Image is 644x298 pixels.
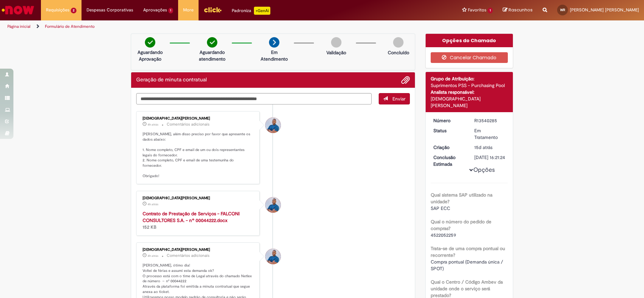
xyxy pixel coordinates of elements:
[570,7,639,13] span: [PERSON_NAME] [PERSON_NAME]
[269,37,279,48] img: arrow-next.png
[71,8,76,13] span: 2
[143,248,254,252] div: [DEMOGRAPHIC_DATA][PERSON_NAME]
[196,49,228,62] p: Aguardando atendimento
[474,144,492,150] time: 16/09/2025 15:19:46
[431,192,492,205] b: Qual sistema SAP utilizado na unidade?
[148,123,158,127] span: 4h atrás
[431,75,508,82] div: Grupo de Atribuição:
[431,89,508,95] div: Analista responsável:
[258,49,290,62] p: Em Atendimento
[136,77,207,83] h2: Geração de minuta contratual Histórico de tíquete
[254,7,270,15] p: +GenAi
[431,245,505,258] b: Trata-se de uma compra pontual ou recorrente?
[428,154,470,167] dt: Conclusão Estimada
[204,5,222,15] img: click_logo_yellow_360x200.png
[167,253,210,258] small: Comentários adicionais
[136,93,372,104] textarea: Digite sua mensagem aqui...
[7,24,31,29] a: Página inicial
[331,37,341,48] img: img-circle-grey.png
[388,49,409,56] p: Concluído
[168,8,173,13] span: 1
[143,211,239,223] a: Contrato de Prestação de Serviços - FALCONI CONSULTORES S.A. - nº 00044222.docx
[87,7,133,13] span: Despesas Corporativas
[45,24,95,29] a: Formulário de Atendimento
[134,49,166,62] p: Aguardando Aprovação
[5,20,424,33] ul: Trilhas de página
[393,37,404,48] img: img-circle-grey.png
[148,202,158,206] time: 30/09/2025 11:39:19
[143,117,254,121] div: [DEMOGRAPHIC_DATA][PERSON_NAME]
[560,8,565,12] span: WR
[488,8,493,13] span: 1
[148,123,158,127] time: 30/09/2025 11:40:41
[474,154,505,161] div: [DATE] 16:21:24
[392,96,406,102] span: Enviar
[474,144,492,150] span: 15d atrás
[265,197,281,213] div: Esdras Dias De Oliveira Maria
[428,144,470,151] dt: Criação
[474,144,505,151] div: 16/09/2025 15:19:46
[207,37,217,48] img: check-circle-green.png
[167,122,210,127] small: Comentários adicionais
[143,132,254,179] p: [PERSON_NAME], além disso preciso por favor que apresente os dados abaixo: 1. Nome completo, CPF ...
[503,7,533,13] a: Rascunhos
[401,76,410,84] button: Adicionar anexos
[143,210,254,230] div: 152 KB
[474,117,505,124] div: R13540285
[426,34,513,47] div: Opções do Chamado
[431,205,450,211] span: SAP ECC
[379,93,410,104] button: Enviar
[265,118,281,133] div: Esdras Dias De Oliveira Maria
[326,49,346,56] p: Validação
[431,232,456,238] span: 4522052259
[232,7,270,15] div: Padroniza
[431,52,508,63] button: Cancelar Chamado
[148,202,158,206] span: 4h atrás
[183,7,194,13] span: More
[148,254,158,258] span: 4h atrás
[431,219,491,231] b: Qual o número do pedido de compras?
[46,7,69,13] span: Requisições
[431,82,508,89] div: Suprimentos PSS - Purchasing Pool
[468,7,486,13] span: Favoritos
[1,3,35,17] img: ServiceNow
[143,7,167,13] span: Aprovações
[474,127,505,141] div: Em Tratamento
[265,249,281,264] div: Esdras Dias De Oliveira Maria
[508,7,533,13] span: Rascunhos
[428,117,470,124] dt: Número
[145,37,155,48] img: check-circle-green.png
[431,95,508,109] div: [DEMOGRAPHIC_DATA][PERSON_NAME]
[143,196,254,200] div: [DEMOGRAPHIC_DATA][PERSON_NAME]
[431,259,504,272] span: Compra pontual (Demanda única / SPOT)
[428,127,470,134] dt: Status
